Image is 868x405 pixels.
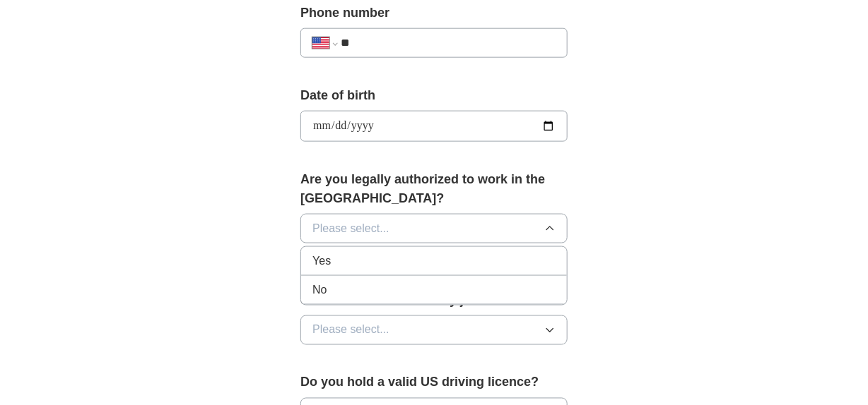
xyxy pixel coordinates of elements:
label: Do you hold a valid US driving licence? [300,373,568,392]
button: Please select... [300,315,568,345]
button: Please select... [300,214,568,243]
span: Please select... [312,322,389,339]
label: Date of birth [300,86,568,105]
span: Yes [312,253,331,270]
label: Are you legally authorized to work in the [GEOGRAPHIC_DATA]? [300,170,568,208]
span: No [312,282,327,298]
span: Please select... [312,220,389,237]
label: Phone number [300,4,568,23]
